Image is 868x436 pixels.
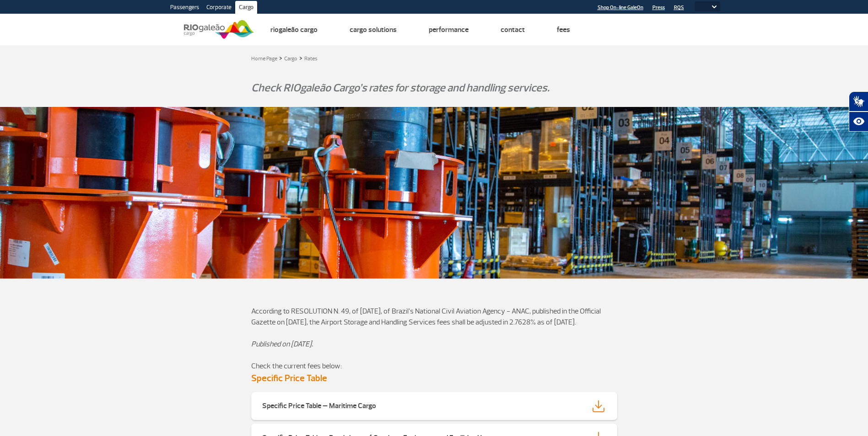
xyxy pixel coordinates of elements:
[849,91,868,132] div: Plugin de acessibilidade da Hand Talk.
[203,1,235,16] a: Corporate
[652,5,665,11] a: Press
[557,25,570,34] a: Fees
[674,5,684,11] a: RQS
[350,25,397,34] a: Cargo Solutions
[849,112,868,132] button: Abrir recursos assistivos.
[167,1,203,16] a: Passengers
[251,80,617,96] p: Check RIOgaleão Cargo’s rates for storage and handling services.
[598,5,643,11] a: Shop On-line GaleOn
[501,25,525,34] a: Contact
[299,53,302,63] a: >
[251,340,313,349] em: Published on [DATE].
[429,25,469,34] a: Performance
[235,1,257,16] a: Cargo
[251,392,617,420] a: Specific Price Table – Maritime Cargo
[304,55,318,62] a: Rates
[279,53,282,63] a: >
[270,25,318,34] a: Riogaleão Cargo
[251,306,617,372] p: According to RESOLUTION N. 49, of [DATE], of Brazil’s National Civil Aviation Agency - ANAC, publ...
[262,401,376,410] strong: Specific Price Table – Maritime Cargo
[251,372,617,385] h5: Specific Price Table
[849,91,868,112] button: Abrir tradutor de língua de sinais.
[284,55,297,62] a: Cargo
[251,55,277,62] a: Home Page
